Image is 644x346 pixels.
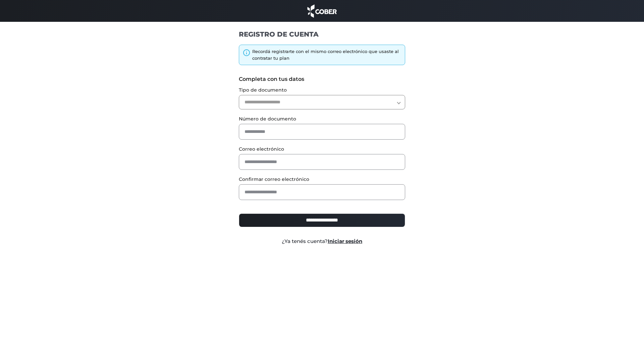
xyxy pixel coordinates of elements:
[234,238,411,245] div: ¿Ya tenés cuenta?
[239,115,406,122] label: Número de documento
[239,176,406,183] label: Confirmar correo electrónico
[239,30,406,39] h1: REGISTRO DE CUENTA
[306,3,338,18] img: cober_marca.png
[239,75,406,83] label: Completa con tus datos
[328,238,362,244] a: Iniciar sesión
[252,48,402,61] div: Recordá registrarte con el mismo correo electrónico que usaste al contratar tu plan
[239,146,406,153] label: Correo electrónico
[239,87,406,94] label: Tipo de documento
